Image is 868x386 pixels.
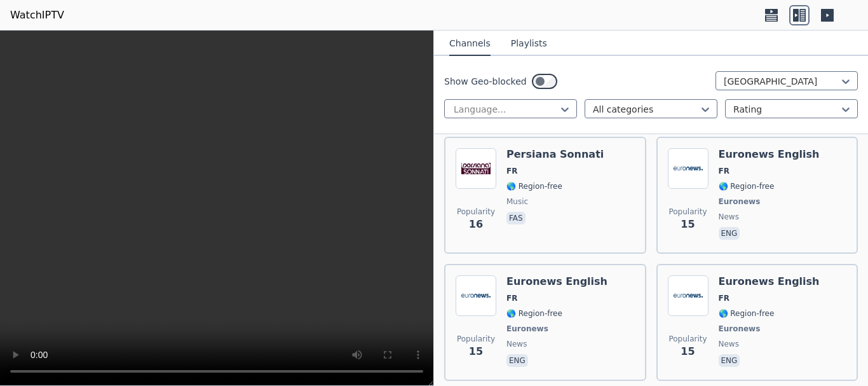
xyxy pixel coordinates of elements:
[506,293,517,303] span: FR
[719,227,740,240] p: eng
[506,354,528,367] p: eng
[506,212,526,224] p: fas
[681,217,695,232] span: 15
[506,308,562,319] span: 🌎 Region-free
[668,334,707,344] span: Popularity
[456,148,496,189] img: Persiana Sonnati
[668,207,707,217] span: Popularity
[719,212,739,222] span: news
[668,275,709,316] img: Euronews English
[506,196,528,207] span: music
[719,196,761,207] span: Euronews
[444,75,527,88] label: Show Geo-blocked
[719,354,740,367] p: eng
[719,293,729,303] span: FR
[506,181,562,191] span: 🌎 Region-free
[719,339,739,349] span: news
[506,148,604,161] h6: Persiana Sonnati
[681,344,695,359] span: 15
[719,181,775,191] span: 🌎 Region-free
[719,166,729,176] span: FR
[469,344,483,359] span: 15
[469,217,483,232] span: 16
[719,275,820,288] h6: Euronews English
[719,148,820,161] h6: Euronews English
[457,207,495,217] span: Popularity
[668,148,709,189] img: Euronews English
[457,334,495,344] span: Popularity
[506,324,548,334] span: Euronews
[719,324,761,334] span: Euronews
[719,308,775,319] span: 🌎 Region-free
[456,275,496,316] img: Euronews English
[506,275,607,288] h6: Euronews English
[10,8,64,23] a: WatchIPTV
[449,32,491,56] button: Channels
[506,166,517,176] span: FR
[511,32,547,56] button: Playlists
[506,339,527,349] span: news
